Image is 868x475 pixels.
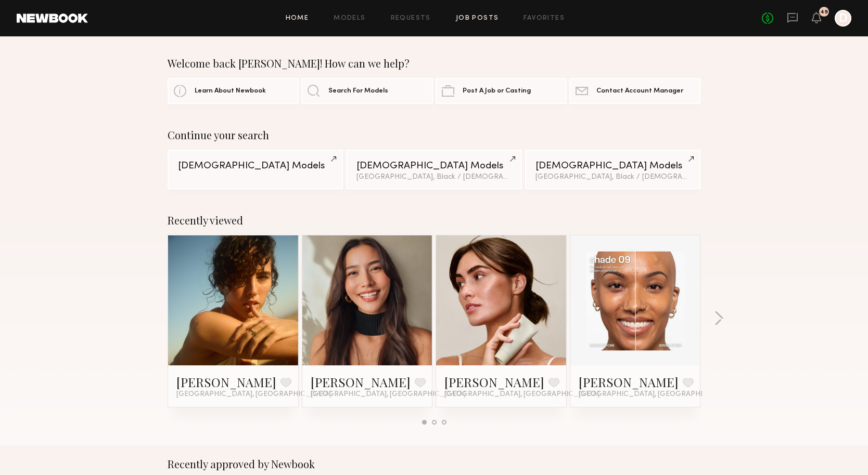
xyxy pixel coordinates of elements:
[286,15,309,22] a: Home
[176,390,331,399] span: [GEOGRAPHIC_DATA], [GEOGRAPHIC_DATA]
[311,374,411,390] a: [PERSON_NAME]
[820,9,828,15] div: 49
[835,10,851,27] a: D
[168,458,700,470] div: Recently approved by Newbook
[356,161,511,171] div: [DEMOGRAPHIC_DATA] Models
[178,161,333,171] div: [DEMOGRAPHIC_DATA] Models
[168,57,700,70] div: Welcome back [PERSON_NAME]! How can we help?
[463,88,531,95] span: Post A Job or Casting
[301,78,432,104] a: Search For Models
[356,174,511,181] div: [GEOGRAPHIC_DATA], Black / [DEMOGRAPHIC_DATA]
[334,15,365,22] a: Models
[176,374,276,390] a: [PERSON_NAME]
[346,150,521,189] a: [DEMOGRAPHIC_DATA] Models[GEOGRAPHIC_DATA], Black / [DEMOGRAPHIC_DATA]
[456,15,499,22] a: Job Posts
[535,161,690,171] div: [DEMOGRAPHIC_DATA] Models
[579,390,734,399] span: [GEOGRAPHIC_DATA], [GEOGRAPHIC_DATA]
[436,78,567,104] a: Post A Job or Casting
[195,88,266,95] span: Learn About Newbook
[535,174,690,181] div: [GEOGRAPHIC_DATA], Black / [DEMOGRAPHIC_DATA]
[168,129,700,141] div: Continue your search
[596,88,683,95] span: Contact Account Manager
[168,214,700,227] div: Recently viewed
[525,150,700,189] a: [DEMOGRAPHIC_DATA] Models[GEOGRAPHIC_DATA], Black / [DEMOGRAPHIC_DATA]
[168,78,299,104] a: Learn About Newbook
[391,15,431,22] a: Requests
[569,78,700,104] a: Contact Account Manager
[444,390,599,399] span: [GEOGRAPHIC_DATA], [GEOGRAPHIC_DATA]
[524,15,565,22] a: Favorites
[328,88,388,95] span: Search For Models
[579,374,679,390] a: [PERSON_NAME]
[311,390,466,399] span: [GEOGRAPHIC_DATA], [GEOGRAPHIC_DATA]
[444,374,544,390] a: [PERSON_NAME]
[168,150,343,189] a: [DEMOGRAPHIC_DATA] Models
